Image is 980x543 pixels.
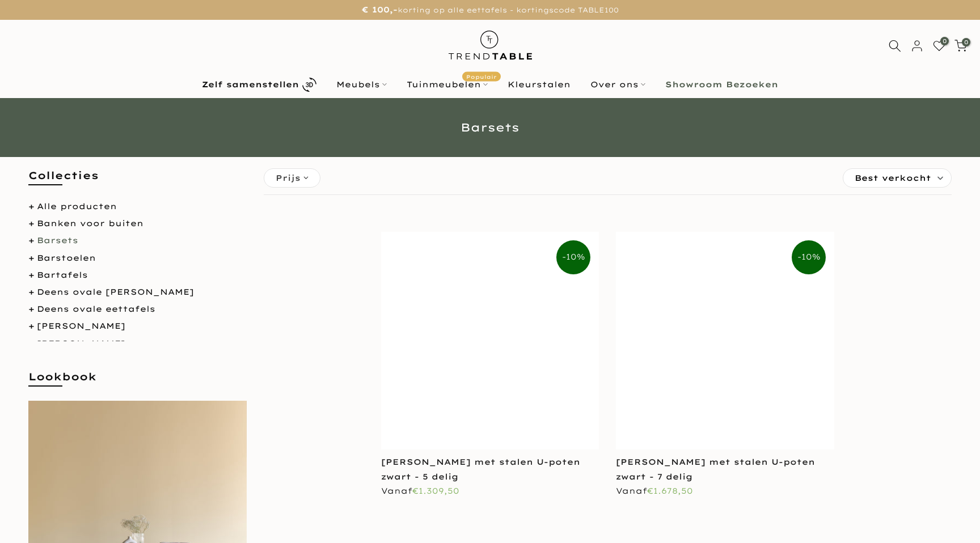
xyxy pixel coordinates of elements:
span: Vanaf [381,486,459,496]
a: [PERSON_NAME] [37,321,125,331]
a: 0 [933,40,945,52]
h5: Lookbook [28,370,247,395]
span: -10% [556,240,590,274]
span: -10% [792,240,826,274]
a: [PERSON_NAME] [37,338,125,349]
img: trend-table [441,20,540,70]
a: Zelf samenstellen [192,75,327,95]
span: Populair [462,72,501,82]
a: Alle producten [37,201,117,211]
a: Barstoelen [37,253,96,263]
span: €1.309,50 [412,486,459,496]
h5: Collecties [28,168,247,194]
a: [PERSON_NAME] met stalen U-poten zwart - 7 delig [616,457,815,481]
a: Bartafels [37,270,88,280]
a: Kleurstalen [498,78,581,91]
strong: € 100,- [362,5,398,15]
span: Prijs [276,172,301,184]
a: [PERSON_NAME] met stalen U-poten zwart - 5 delig [381,457,580,481]
span: Best verkocht [855,169,931,187]
a: 0 [954,40,967,52]
label: Sorteren:Best verkocht [843,169,951,187]
span: 0 [962,38,970,46]
span: 0 [940,37,949,45]
a: Deens ovale eettafels [37,304,155,314]
a: Meubels [327,78,397,91]
b: Zelf samenstellen [202,80,299,88]
span: Vanaf [616,486,693,496]
b: Showroom Bezoeken [665,80,778,88]
p: korting op alle eettafels - kortingscode TABLE100 [14,3,966,17]
a: Deens ovale [PERSON_NAME] [37,287,194,297]
span: €1.678,50 [647,486,693,496]
a: Over ons [581,78,656,91]
a: Barsets [37,235,78,245]
h1: Barsets [158,122,822,133]
a: TuinmeubelenPopulair [397,78,498,91]
a: Banken voor buiten [37,218,143,228]
a: Showroom Bezoeken [656,78,788,91]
